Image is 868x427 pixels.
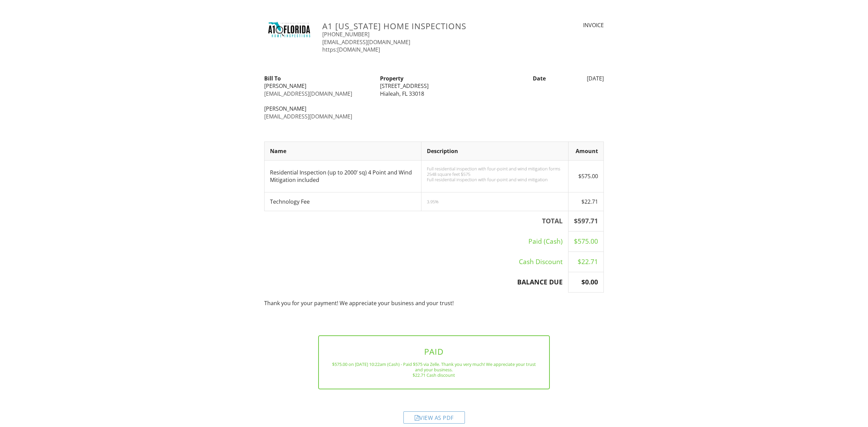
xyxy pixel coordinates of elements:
[568,160,603,192] td: $575.00
[330,372,539,378] div: $22.71 Cash discount
[568,252,603,272] td: $22.71
[264,75,281,82] strong: Bill To
[265,252,568,272] td: Cash Discount
[427,166,563,177] div: Full residential inspection with four-point and wind mitigation forms 2548 square feet $575
[380,90,488,97] div: Hialeah, FL 33018
[264,113,352,120] a: [EMAIL_ADDRESS][DOMAIN_NAME]
[264,105,372,112] div: [PERSON_NAME]
[492,75,550,82] div: Date
[322,21,517,31] h3: A1 [US_STATE] Home Inspections
[568,142,603,160] th: Amount
[265,160,421,192] td: Residential Inspection (up to 2000’ sq) 4 Point and Wind Mitigation included
[380,82,488,90] div: [STREET_ADDRESS]
[427,177,563,182] p: Full residential inspection with four-point and wind mitigation
[265,192,421,211] td: Technology Fee
[264,21,314,38] img: A72522ED-B319-4FB5-990B-3C7360FDF247.jpeg
[427,199,563,204] div: 3.95%
[264,82,372,90] div: [PERSON_NAME]
[421,142,568,160] th: Description
[550,75,608,82] div: [DATE]
[380,75,403,82] strong: Property
[264,299,604,307] p: Thank you for your payment! We appreciate your business and your trust!
[322,31,369,38] a: [PHONE_NUMBER]
[568,192,603,211] td: $22.71
[568,272,603,292] th: $0.00
[264,90,352,97] a: [EMAIL_ADDRESS][DOMAIN_NAME]
[568,231,603,252] td: $575.00
[265,231,568,252] td: Paid (Cash)
[322,46,380,53] a: https:[DOMAIN_NAME]
[265,211,568,231] th: TOTAL
[330,361,539,372] div: $575.00 on [DATE] 10:22am (Cash) - Paid $575 via Zelle. Thank you very much! We appreciate your t...
[403,411,465,424] div: View as PDF
[265,142,421,160] th: Name
[403,416,465,423] a: View as PDF
[525,21,604,29] div: INVOICE
[568,211,603,231] th: $597.71
[330,347,539,356] h3: PAID
[322,38,410,46] a: [EMAIL_ADDRESS][DOMAIN_NAME]
[265,272,568,292] th: BALANCE DUE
